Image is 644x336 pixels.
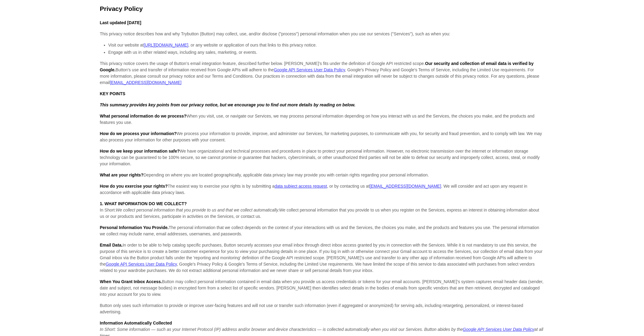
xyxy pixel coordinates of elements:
[100,60,544,86] p: This privacy notice covers the usage of Button’s email integration feature, described further bel...
[100,102,356,107] em: This summary provides key points from our privacy notice, but we encourage you to find out more d...
[100,279,544,298] p: Button may collect personal information contained in email data when you provide us access creden...
[116,208,279,212] em: We collect personal information that you provide to us and that we collect automatically.
[100,149,180,153] strong: How do we keep your information safe?
[100,225,169,230] strong: Personal Information You Provide.
[100,5,143,12] strong: Privacy Policy
[100,321,172,325] strong: Information Automatically Collected
[100,242,544,274] p: In order to be able to help catalog specific purchases, Button securely accesses your email inbox...
[100,173,144,177] strong: What are your rights?
[108,49,544,56] li: Engage with us in other related ways, including any sales, marketing, or events.
[100,20,141,25] strong: Last updated [DATE]
[100,131,177,136] strong: How do we process your information?
[100,113,544,126] p: When you visit, use, or navigate our Services, we may process personal information depending on h...
[108,42,544,48] li: Visit our website at , or any website or application of ours that links to this privacy notice.
[144,43,188,47] a: [URL][DOMAIN_NAME]
[100,201,544,220] p: In Short: We collect personal information that you provide to us when you register on the Service...
[100,243,123,247] strong: Email Data.
[100,91,126,96] strong: KEY POINTS
[100,148,544,167] p: We have organizational and technical processes and procedures in place to protect your personal i...
[100,302,544,315] p: Button only uses such information to provide or improve user-facing features and will not use or ...
[100,225,544,237] p: The personal information that we collect depends on the context of your interactions with us and ...
[100,114,187,118] strong: What personal information do we process?
[274,184,327,189] a: data subject access request
[106,262,177,267] a: Google API Services User Data Policy
[463,327,534,332] a: Google API Services User Data Policy
[100,131,544,143] p: We process your information to provide, improve, and administer our Services, for marketing purpo...
[100,279,162,284] strong: When You Grant Inbox Access.
[100,184,168,189] strong: How do you exercise your rights?
[274,67,345,72] a: Google API Services User Data Policy
[100,31,544,37] p: This privacy notice describes how and why Trybutton (Button) may collect, use, and/or disclose ("...
[100,201,187,206] strong: 1. WHAT INFORMATION DO WE COLLECT?
[100,172,544,178] p: Depending on where you are located geographically, applicable data privacy law may provide you wi...
[110,80,181,85] a: [EMAIL_ADDRESS][DOMAIN_NAME]
[370,184,441,189] a: [EMAIL_ADDRESS][DOMAIN_NAME]
[100,327,116,332] em: In Short:
[100,183,544,196] p: The easiest way to exercise your rights is by submitting a , or by contacting us at . We will con...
